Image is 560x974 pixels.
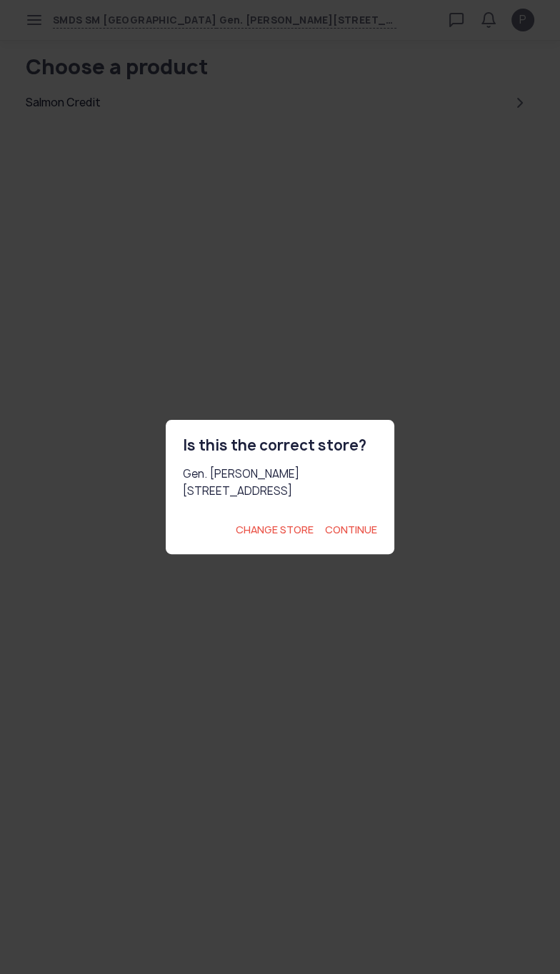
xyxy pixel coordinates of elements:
[183,466,377,500] div: Gen. [PERSON_NAME][STREET_ADDRESS]
[183,437,377,454] h2: Is this the correct store?
[325,523,377,537] button: Continue
[236,523,314,537] button: Change store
